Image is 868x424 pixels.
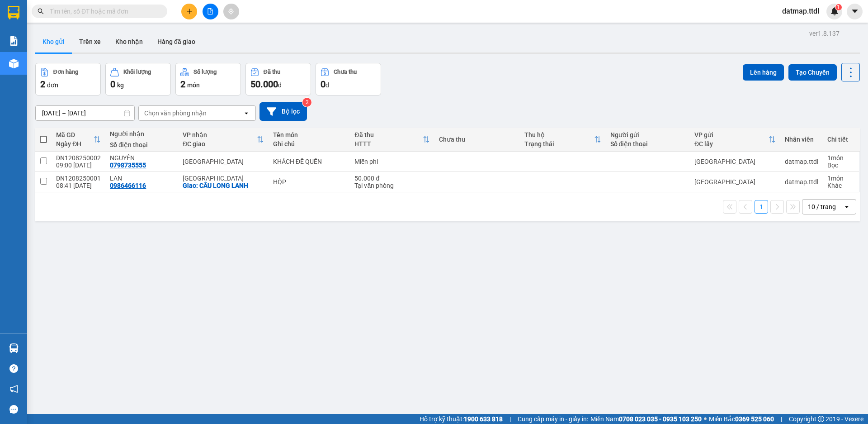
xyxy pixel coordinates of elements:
[827,162,854,169] div: Bọc
[610,131,685,138] div: Người gửi
[56,154,101,162] div: DN1208250002
[827,175,854,182] div: 1 món
[755,200,768,214] button: 1
[354,140,422,148] div: HTTT
[259,102,307,121] button: Bộ lọc
[108,31,150,52] button: Kho nhận
[56,131,94,138] div: Mã GD
[273,140,345,148] div: Ghi chú
[105,63,171,95] button: Khối lượng0kg
[743,64,784,81] button: Lên hàng
[52,128,105,152] th: Toggle SortBy
[9,364,18,373] span: question-circle
[709,414,774,424] span: Miền Bắc
[809,29,840,38] div: ver 1.8.137
[38,8,44,14] span: search
[9,59,19,68] img: warehouse-icon
[110,182,146,189] div: 0986466116
[223,4,239,19] button: aim
[316,63,381,95] button: Chưa thu0đ
[243,110,250,117] svg: open
[775,5,826,17] span: datmap.ttdl
[193,69,217,75] div: Số lượng
[694,178,776,186] div: [GEOGRAPHIC_DATA]
[827,136,854,143] div: Chi tiết
[781,414,782,424] span: |
[273,178,345,186] div: HỘP
[50,6,156,16] input: Tìm tên, số ĐT hoặc mã đơn
[420,414,503,424] span: Hỗ trợ kỹ thuật:
[830,7,839,15] img: icon-new-feature
[827,182,854,189] div: Khác
[110,162,146,169] div: 0798735555
[183,182,264,189] div: Giao: CẦU LONG LANH
[735,415,774,423] strong: 0369 525 060
[354,131,422,138] div: Đã thu
[354,175,429,182] div: 50.000 đ
[273,131,345,138] div: Tên món
[785,136,818,143] div: Nhân viên
[183,175,264,182] div: [GEOGRAPHIC_DATA]
[110,130,174,138] div: Người nhận
[610,140,685,148] div: Số điện thoại
[144,109,207,118] div: Chọn văn phòng nhận
[350,128,434,152] th: Toggle SortBy
[178,128,269,152] th: Toggle SortBy
[250,79,278,90] span: 50.000
[518,414,588,424] span: Cung cấp máy in - giấy in:
[8,6,19,19] img: logo-vxr
[788,64,837,81] button: Tạo Chuyến
[175,63,241,95] button: Số lượng2món
[228,8,234,14] span: aim
[110,175,174,182] div: LAN
[9,405,18,414] span: message
[187,81,200,89] span: món
[302,98,311,107] sup: 2
[321,79,325,90] span: 0
[264,69,280,75] div: Đã thu
[325,81,329,89] span: đ
[110,154,174,162] div: NGUYÊN
[207,8,213,14] span: file-add
[334,69,357,75] div: Chưa thu
[694,158,776,165] div: [GEOGRAPHIC_DATA]
[56,140,94,148] div: Ngày ĐH
[181,4,197,19] button: plus
[273,158,345,165] div: KHÁCH ĐỂ QUÊN
[183,158,264,165] div: [GEOGRAPHIC_DATA]
[183,140,257,148] div: ĐC giao
[36,106,134,120] input: Select a date range.
[694,131,769,138] div: VP gửi
[818,416,824,422] span: copyright
[72,31,108,52] button: Trên xe
[56,182,101,189] div: 08:41 [DATE]
[694,140,769,148] div: ĐC lấy
[590,414,702,424] span: Miền Nam
[704,417,707,421] span: ⚪️
[509,414,511,424] span: |
[9,36,19,46] img: solution-icon
[117,81,124,89] span: kg
[123,69,151,75] div: Khối lượng
[619,415,702,423] strong: 0708 023 035 - 0935 103 250
[245,63,311,95] button: Đã thu50.000đ
[354,158,429,165] div: Miễn phí
[847,4,863,19] button: caret-down
[40,79,45,90] span: 2
[843,203,850,210] svg: open
[9,343,19,353] img: warehouse-icon
[186,8,193,14] span: plus
[150,31,203,52] button: Hàng đã giao
[110,141,174,148] div: Số điện thoại
[835,4,842,10] sup: 1
[464,415,503,423] strong: 1900 633 818
[9,385,18,393] span: notification
[808,202,836,211] div: 10 / trang
[524,140,594,148] div: Trạng thái
[439,136,515,143] div: Chưa thu
[520,128,605,152] th: Toggle SortBy
[827,154,854,162] div: 1 món
[354,182,429,189] div: Tại văn phòng
[56,162,101,169] div: 09:00 [DATE]
[183,131,257,138] div: VP nhận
